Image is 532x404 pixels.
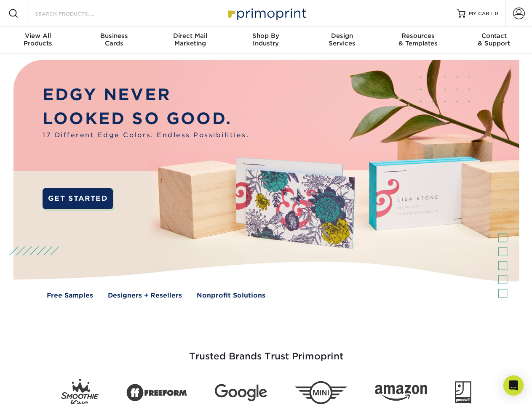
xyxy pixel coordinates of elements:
a: DesignServices [304,27,380,54]
div: Open Intercom Messenger [503,375,524,396]
p: LOOKED SO GOOD. [43,107,249,131]
div: Marketing [152,32,228,47]
a: GET STARTED [43,188,113,209]
a: Nonprofit Solutions [197,291,265,300]
span: Design [304,32,380,40]
a: Designers + Resellers [108,291,182,300]
span: MY CART [469,10,493,17]
img: Amazon [375,385,427,401]
span: 17 Different Edge Colors. Endless Possibilities. [43,130,249,140]
img: Google [215,384,267,401]
a: Contact& Support [456,27,532,54]
div: Cards [76,32,152,47]
div: & Templates [380,32,456,47]
img: Primoprint [224,4,308,22]
span: Business [76,32,152,40]
p: EDGY NEVER [43,83,249,107]
input: SEARCH PRODUCTS..... [34,8,116,19]
a: BusinessCards [76,27,152,54]
img: Goodwill [455,381,471,404]
a: Shop ByIndustry [228,27,304,54]
span: 0 [495,11,498,16]
div: Services [304,32,380,47]
span: Direct Mail [152,32,228,40]
span: Contact [456,32,532,40]
a: Resources& Templates [380,27,456,54]
iframe: Google Customer Reviews [2,378,72,401]
h3: Trusted Brands Trust Primoprint [20,331,513,372]
a: Free Samples [47,291,93,300]
div: & Support [456,32,532,47]
a: Direct MailMarketing [152,27,228,54]
div: Industry [228,32,304,47]
span: Resources [380,32,456,40]
span: Shop By [228,32,304,40]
